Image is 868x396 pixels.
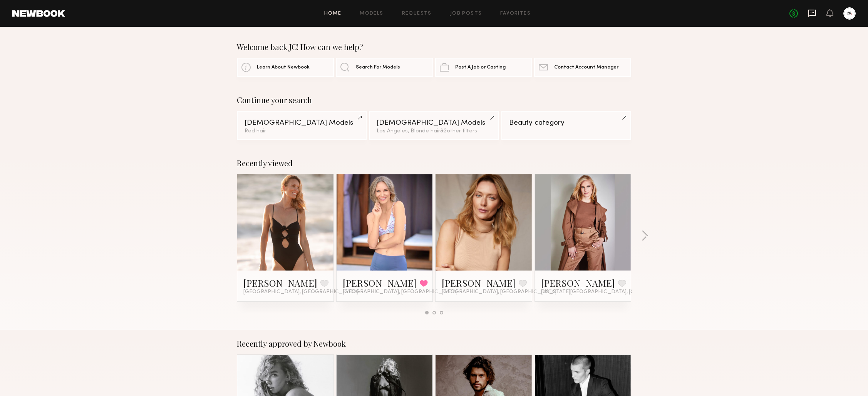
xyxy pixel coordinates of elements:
[343,289,457,295] span: [GEOGRAPHIC_DATA], [GEOGRAPHIC_DATA]
[501,111,631,140] a: Beauty category
[369,111,499,140] a: [DEMOGRAPHIC_DATA] ModelsLos Angeles, Blonde hair&2other filters
[245,119,359,127] div: [DEMOGRAPHIC_DATA] Models
[500,11,531,16] a: Favorites
[245,129,359,134] div: Red hair
[324,11,342,16] a: Home
[257,65,310,70] span: Learn About Newbook
[541,277,615,289] a: [PERSON_NAME]
[440,129,477,134] span: & 2 other filter s
[237,111,367,140] a: [DEMOGRAPHIC_DATA] ModelsRed hair
[554,65,618,70] span: Contact Account Manager
[237,95,631,105] div: Continue your search
[343,277,417,289] a: [PERSON_NAME]
[534,58,631,77] a: Contact Account Manager
[442,289,556,295] span: [GEOGRAPHIC_DATA], [GEOGRAPHIC_DATA]
[237,42,631,52] div: Welcome back JC! How can we help?
[356,65,400,70] span: Search For Models
[509,119,623,127] div: Beauty category
[237,339,631,348] div: Recently approved by Newbook
[360,11,383,16] a: Models
[442,277,516,289] a: [PERSON_NAME]
[243,277,317,289] a: [PERSON_NAME]
[402,11,432,16] a: Requests
[435,58,532,77] a: Post A Job or Casting
[237,58,334,77] a: Learn About Newbook
[377,129,491,134] div: Los Angeles, Blonde hair
[243,289,358,295] span: [GEOGRAPHIC_DATA], [GEOGRAPHIC_DATA]
[541,289,685,295] span: [US_STATE][GEOGRAPHIC_DATA], [GEOGRAPHIC_DATA]
[336,58,433,77] a: Search For Models
[450,11,482,16] a: Job Posts
[455,65,506,70] span: Post A Job or Casting
[377,119,491,127] div: [DEMOGRAPHIC_DATA] Models
[237,159,631,168] div: Recently viewed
